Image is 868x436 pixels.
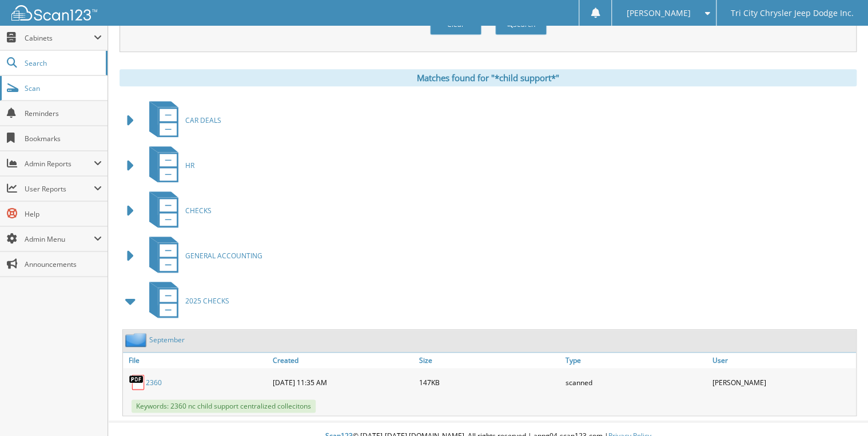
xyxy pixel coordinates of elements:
span: [PERSON_NAME] [626,10,690,17]
span: Help [25,209,102,219]
span: Bookmarks [25,134,102,143]
div: [DATE] 11:35 AM [269,371,416,394]
div: [PERSON_NAME] [710,371,856,394]
div: 147KB [416,371,563,394]
a: GENERAL ACCOUNTING [142,233,262,278]
span: Cabinets [25,33,94,43]
a: CHECKS [142,188,212,233]
a: Created [269,353,416,368]
span: Scan [25,83,102,93]
span: GENERAL ACCOUNTING [185,251,262,261]
img: PDF.png [129,374,146,391]
a: Type [563,353,709,368]
span: Reminders [25,109,102,118]
span: Tri City Chrysler Jeep Dodge Inc. [731,10,854,17]
span: Admin Reports [25,159,94,169]
a: File [123,353,269,368]
a: HR [142,143,194,188]
span: Admin Menu [25,234,94,244]
a: CAR DEALS [142,98,221,143]
span: User Reports [25,184,94,194]
span: Keywords: 2360 nc child support centralized collecitons [132,399,316,413]
img: folder2.png [125,333,149,347]
span: CHECKS [185,206,212,215]
span: CAR DEALS [185,115,221,125]
img: scan123-logo-white.svg [11,5,97,21]
a: September [149,335,185,345]
div: scanned [563,371,709,394]
div: Matches found for "*child support*" [120,69,857,86]
span: Announcements [25,259,102,269]
span: HR [185,161,194,170]
a: User [710,353,856,368]
iframe: Chat Widget [811,381,868,436]
a: 2360 [146,378,162,387]
a: Size [416,353,563,368]
span: 2025 CHECKS [185,296,229,306]
a: 2025 CHECKS [142,278,229,323]
span: Search [25,58,100,68]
